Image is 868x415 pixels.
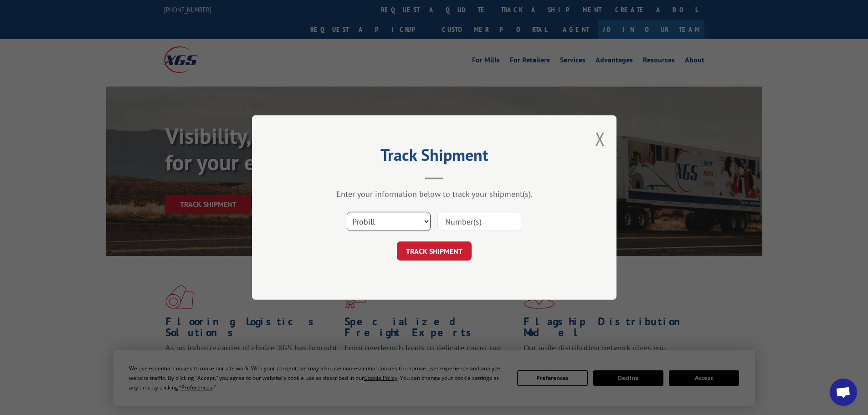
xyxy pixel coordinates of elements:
[830,379,857,406] div: Open chat
[298,189,571,199] div: Enter your information below to track your shipment(s).
[298,149,571,166] h2: Track Shipment
[397,241,472,261] button: TRACK SHIPMENT
[437,212,521,231] input: Number(s)
[595,127,605,151] button: Close modal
